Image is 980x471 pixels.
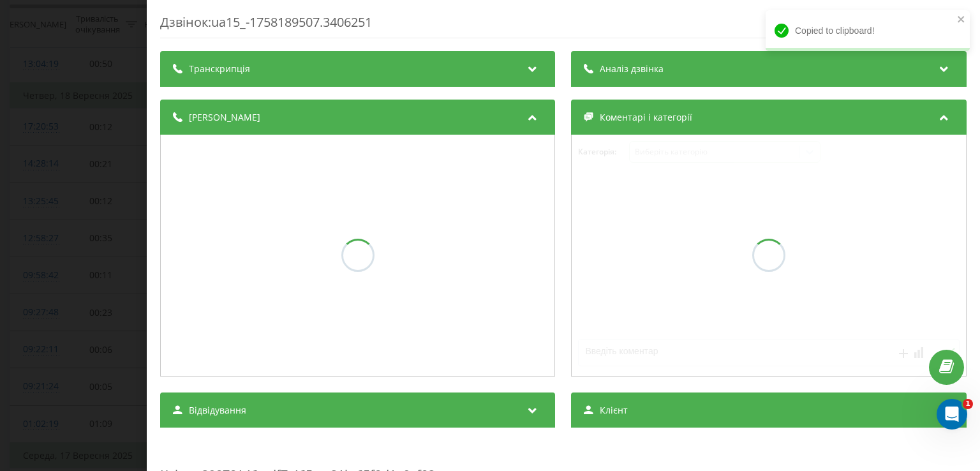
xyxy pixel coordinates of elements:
span: 1 [963,399,973,409]
button: close [957,14,966,26]
div: Copied to clipboard! [766,10,970,51]
iframe: Intercom live chat [937,399,967,430]
span: [PERSON_NAME] [189,111,260,124]
div: Дзвінок : ua15_-1758189507.3406251 [160,13,967,38]
span: Відвідування [189,404,246,417]
span: Коментарі і категорії [600,111,693,124]
span: Аналіз дзвінка [600,63,664,75]
span: Клієнт [600,404,628,417]
span: Транскрипція [189,63,250,75]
